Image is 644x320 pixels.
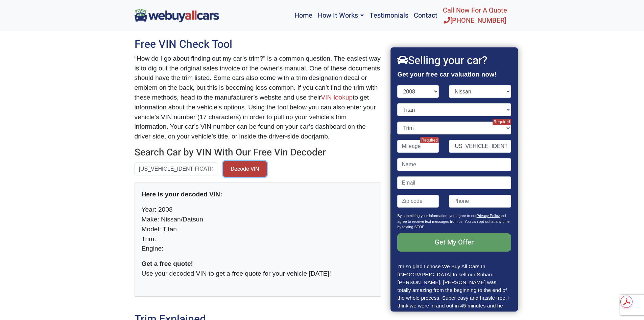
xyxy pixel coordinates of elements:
a: VIN lookup [321,94,353,101]
button: Decode VIN [223,161,267,177]
input: Email [398,176,511,189]
p: Use your decoded VIN to get a free quote for your vehicle [DATE]! [142,259,374,279]
span: Free VIN Check Tool [135,36,232,52]
h2: Selling your car? [398,54,511,67]
img: We Buy All Cars in NJ logo [135,9,219,22]
input: Get My Offer [398,233,511,252]
a: Home [292,3,315,28]
span: Required [420,137,439,143]
span: to get information about the vehicle’s options. Using the tool below you can also enter your vehi... [135,94,376,140]
strong: Get a free quote! [142,260,193,267]
input: Mileage [398,140,439,153]
input: Phone [449,195,511,208]
a: Call Now For A Quote[PHONE_NUMBER] [440,3,510,28]
input: Zip code [398,195,439,208]
p: By submitting your information, you agree to our and agree to receive text messages from us. You ... [398,213,511,233]
input: VIN (optional) [449,140,511,153]
input: Name [398,158,511,171]
a: Privacy Policy [477,214,500,218]
p: Year: 2008 Make: Nissan/Datsun Model: Titan Trim: Engine: [142,205,374,254]
a: Contact [411,3,440,28]
span: Required [493,119,511,125]
span: “How do I go about finding out my car’s trim?” is a common question. The easiest way is to dig ou... [135,55,381,101]
form: Contact form [398,85,511,262]
a: Testimonials [367,3,411,28]
h3: Search Car by VIN With Our Free Vin Decoder [135,147,381,158]
strong: Here is your decoded VIN: [142,191,222,198]
a: How It Works [315,3,366,28]
strong: Get your free car valuation now! [398,71,497,78]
